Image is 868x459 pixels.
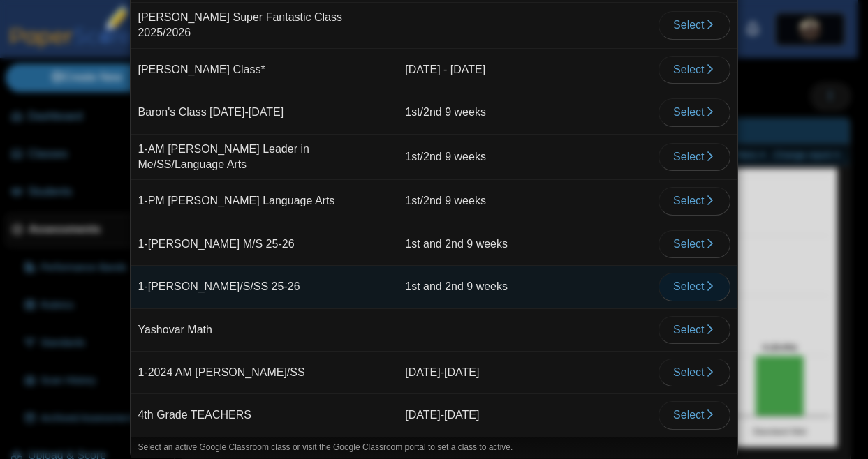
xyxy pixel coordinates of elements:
td: Baron's Class [DATE]-[DATE] [131,91,398,134]
button: Select [659,401,730,429]
td: [DATE] - [DATE] [398,49,652,91]
span: Select [673,238,715,250]
td: [PERSON_NAME] Class* [131,49,398,91]
button: Select [659,143,730,171]
td: 1-AM [PERSON_NAME] Leader in Me/SS/Language Arts [131,135,398,181]
td: 1st and 2nd 9 weeks [398,266,652,308]
button: Select [659,359,730,386]
span: Select [673,19,715,31]
span: Select [673,151,715,163]
td: 1-[PERSON_NAME]/S/SS 25-26 [131,266,398,308]
button: Select [659,316,730,344]
td: [DATE]-[DATE] [398,394,652,436]
td: 1st/2nd 9 weeks [398,135,652,181]
button: Select [659,273,730,301]
button: Select [659,56,730,84]
button: Select [659,187,730,215]
td: [PERSON_NAME] Super Fantastic Class 2025/2026 [131,3,398,49]
td: 1st/2nd 9 weeks [398,180,652,223]
td: 1-[PERSON_NAME] M/S 25-26 [131,223,398,266]
span: Select [673,106,715,118]
td: Yashovar Math [131,309,398,352]
button: Select [659,98,730,126]
div: Select an active Google Classroom class or visit the Google Classroom portal to set a class to ac... [131,437,737,458]
td: 1-PM [PERSON_NAME] Language Arts [131,180,398,223]
button: Select [659,230,730,258]
td: [DATE]-[DATE] [398,352,652,394]
span: Select [673,280,715,292]
span: Select [673,324,715,336]
span: Select [673,195,715,206]
span: Select [673,366,715,378]
td: 1st/2nd 9 weeks [398,91,652,134]
td: 1-2024 AM [PERSON_NAME]/SS [131,352,398,394]
span: Select [673,409,715,421]
button: Select [659,11,730,39]
td: 1st and 2nd 9 weeks [398,223,652,266]
td: 4th Grade TEACHERS [131,394,398,436]
span: Select [673,63,715,75]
